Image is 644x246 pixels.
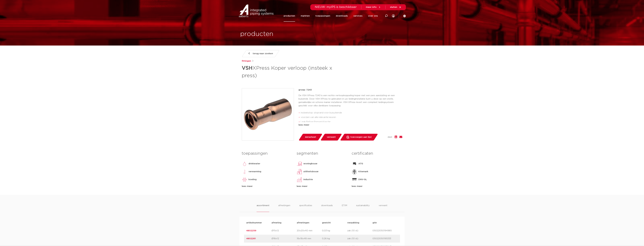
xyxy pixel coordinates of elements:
[272,221,297,225] p: afmeting
[390,6,401,8] a: sluiten
[242,88,294,140] img: Product Image for VSH XPress Koper verloop (insteek x press)
[358,178,367,181] p: DNV-GL
[299,204,312,212] li: specificaties
[301,111,402,115] li: insteekstop: stoprand voor buisuiteinde
[368,10,378,22] a: over ons
[297,185,347,188] div: lees meer
[347,237,372,240] p: zak (10 st)
[322,221,347,225] p: gewicht
[305,135,316,139] span: datasheet
[297,161,302,167] img: woningbouw
[249,178,257,181] p: koeling
[298,88,402,92] p: groep: 7243
[372,221,398,225] p: gtin
[303,178,313,181] p: industrie
[388,135,392,139] span: deel:
[272,237,297,240] p: Ø18x12
[352,151,402,156] h3: certificaten
[379,204,387,212] li: verwant
[301,120,402,124] li: Leak Before Pressed-functie
[372,229,398,232] p: 05022050194985
[315,6,357,8] span: NIEUW: myIPS is beschikbaar
[242,161,247,167] img: drinkwater
[278,204,290,212] li: afmetingen
[342,204,347,212] li: ETIM
[272,229,297,232] p: Ø15x12
[352,177,357,182] img: DNV-GL
[297,169,302,174] img: utiliteitsbouw
[242,169,247,174] img: verwarming
[315,10,330,22] a: toepassingen
[352,161,357,167] img: ATG
[321,204,333,212] li: downloads
[246,238,256,240] a: 4802261
[297,237,322,240] p: 18x18x48 mm
[240,30,273,39] h1: producten
[249,170,261,173] p: verwarming
[352,169,357,174] img: Kitemark
[390,6,397,8] span: sluiten
[298,134,322,141] a: datasheet
[352,185,402,188] div: lees meer
[327,135,336,139] span: verwant
[301,115,402,120] li: voorzien van alle relevante keuren
[320,134,342,141] a: verwant
[297,177,302,182] img: industrie
[246,221,272,225] p: artikelnummer
[242,64,348,79] h1: XPress Koper verloop (insteek x press)
[356,204,370,212] li: sustainability
[322,237,347,240] p: 0,26 kg
[358,162,363,165] p: ATG
[366,6,381,8] a: meer info
[347,221,372,225] p: verpakking
[322,229,347,232] p: 0,03 kg
[303,170,318,173] p: utiliteitsbouw
[297,221,322,225] p: afmetingen
[298,94,402,107] p: De VSH XPress 7243 is een rechte verloopkoppeling koper met een pers aansluiting en een buiseinde...
[297,229,322,232] p: 20x20x40 mm
[242,151,292,156] h3: toepassingen
[301,10,310,22] a: markten
[372,237,398,240] p: 05022050195333
[350,135,372,139] span: toevoegen aan lijst
[284,10,378,22] nav: Menu
[336,10,348,22] a: downloads
[242,177,247,182] img: koeling
[358,170,368,173] p: Kitemark
[253,51,273,56] span: terug naar zoeken
[242,185,292,188] div: lees meer
[297,151,347,156] h3: segmenten
[242,66,252,71] strong: VSH
[303,162,317,165] p: woningbouw
[257,204,269,212] li: assortiment
[298,123,402,127] div: lees meer
[246,230,256,232] a: 4802259
[347,229,372,232] p: zak (10 st)
[242,59,251,63] a: fittingen
[249,162,260,165] p: drinkwater
[353,10,362,22] a: services
[284,10,295,22] a: producten
[366,6,377,8] span: meer info
[392,10,395,22] div: my IPS
[242,50,280,57] a: terug naar zoeken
